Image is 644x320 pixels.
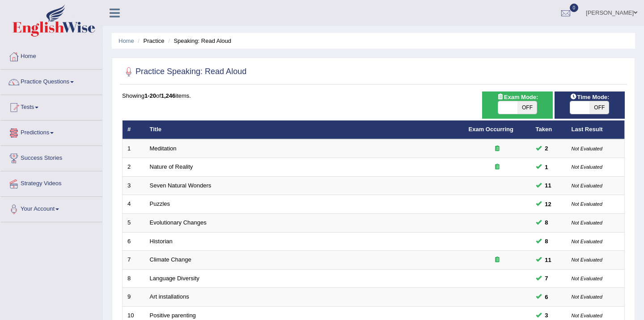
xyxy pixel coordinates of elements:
a: Seven Natural Wonders [150,182,212,189]
div: Exam occurring question [469,163,526,171]
a: Predictions [0,121,102,143]
small: Not Evaluated [572,146,602,151]
div: Exam occurring question [469,256,526,264]
span: You can still take this question [542,162,552,172]
span: You can still take this question [542,237,552,246]
small: Not Evaluated [572,313,602,318]
small: Not Evaluated [572,201,602,207]
small: Not Evaluated [572,220,602,225]
span: You can still take this question [542,218,552,227]
span: You can still take this question [542,311,552,320]
span: Exam Mode: [493,92,542,102]
a: Success Stories [0,146,102,168]
h2: Practice Speaking: Read Aloud [122,65,246,79]
small: Not Evaluated [572,257,602,262]
th: Last Result [567,121,625,139]
td: 4 [123,195,145,214]
a: Nature of Reality [150,163,193,170]
td: 5 [123,214,145,233]
a: Evolutionary Changes [150,219,207,226]
a: Your Account [0,197,102,219]
span: You can still take this question [542,181,555,190]
td: 9 [123,288,145,307]
a: Meditation [150,145,177,152]
span: You can still take this question [542,255,555,265]
a: Home [0,44,102,66]
span: You can still take this question [542,292,552,302]
span: You can still take this question [542,199,555,209]
a: Exam Occurring [469,126,513,133]
td: 3 [123,176,145,195]
td: 7 [123,251,145,270]
a: Tests [0,95,102,117]
td: 2 [123,158,145,177]
b: 1,246 [161,92,176,99]
th: # [123,121,145,139]
span: OFF [517,101,537,114]
small: Not Evaluated [572,276,602,281]
span: You can still take this question [542,274,552,283]
small: Not Evaluated [572,164,602,170]
td: 6 [123,232,145,251]
a: Positive parenting [150,312,196,319]
a: Art installations [150,293,189,300]
a: Historian [150,238,173,245]
td: 1 [123,139,145,158]
a: Language Diversity [150,275,199,282]
li: Practice [136,37,164,45]
td: 8 [123,269,145,288]
div: Exam occurring question [469,145,526,153]
th: Title [145,121,464,139]
div: Showing of items. [122,91,625,100]
span: You can still take this question [542,144,552,153]
a: Climate Change [150,256,191,263]
div: Show exams occurring in exams [482,91,552,119]
span: Time Mode: [566,92,613,102]
span: OFF [589,101,609,114]
a: Strategy Videos [0,171,102,194]
b: 1-20 [144,92,156,99]
li: Speaking: Read Aloud [166,37,231,45]
small: Not Evaluated [572,294,602,299]
small: Not Evaluated [572,183,602,188]
span: 0 [570,4,579,12]
small: Not Evaluated [572,239,602,244]
a: Home [119,37,134,44]
a: Puzzles [150,200,170,207]
th: Taken [531,121,567,139]
a: Practice Questions [0,70,102,92]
